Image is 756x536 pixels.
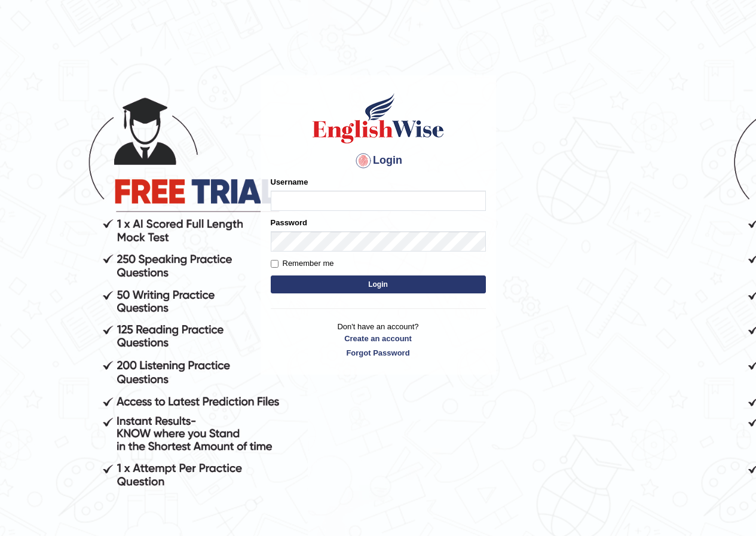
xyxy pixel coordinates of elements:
[271,333,486,344] a: Create an account
[271,258,334,269] label: Remember me
[271,176,308,188] label: Username
[271,347,486,359] a: Forgot Password
[271,275,486,293] button: Login
[310,91,446,145] img: Logo of English Wise sign in for intelligent practice with AI
[271,217,307,228] label: Password
[271,151,486,170] h4: Login
[271,260,278,268] input: Remember me
[271,321,486,358] p: Don't have an account?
